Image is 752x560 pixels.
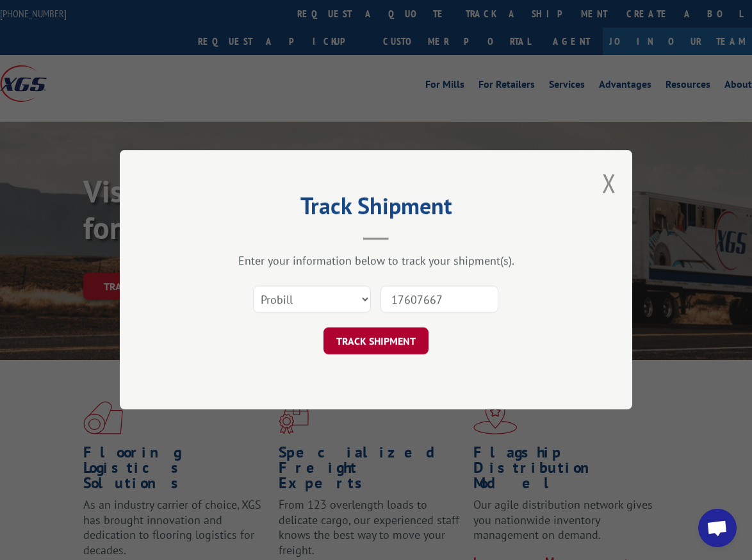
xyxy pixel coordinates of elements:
div: Enter your information below to track your shipment(s). [184,254,568,268]
div: Open chat [698,509,737,547]
input: Number(s) [380,286,498,313]
button: TRACK SHIPMENT [323,328,429,355]
h2: Track Shipment [184,197,568,221]
button: Close modal [602,166,616,200]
